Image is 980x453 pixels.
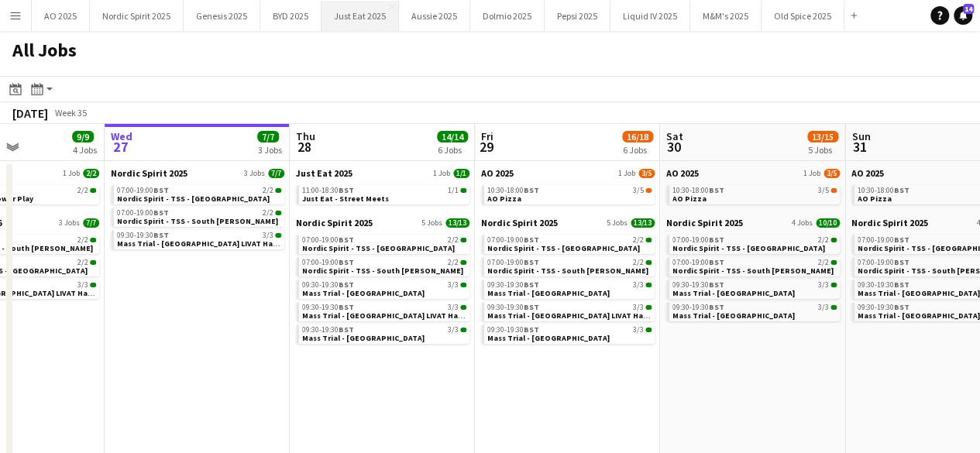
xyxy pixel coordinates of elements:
span: 14/14 [437,131,468,142]
span: 3/5 [824,169,840,178]
a: AO 20251 Job3/5 [481,167,655,179]
span: BST [709,280,724,290]
span: Thu [296,129,315,143]
a: 09:30-19:30BST3/3Mass Trial - [GEOGRAPHIC_DATA] [302,324,466,342]
span: 3/5 [818,187,829,194]
span: 10:30-18:00 [487,187,539,194]
button: Liquid IV 2025 [610,1,690,31]
span: 3/3 [645,283,652,287]
a: 09:30-19:30BST3/3Mass Trial - [GEOGRAPHIC_DATA] [302,280,466,297]
a: 07:00-19:00BST2/2Nordic Spirit - TSS - [GEOGRAPHIC_DATA] [672,235,837,252]
span: 7/7 [257,131,279,142]
span: 3/3 [448,326,459,334]
div: Nordic Spirit 20254 Jobs10/1007:00-19:00BST2/2Nordic Spirit - TSS - [GEOGRAPHIC_DATA]07:00-19:00B... [666,217,840,324]
span: 14 [963,4,974,14]
span: 3 Jobs [244,169,265,178]
span: BST [709,235,724,245]
span: 3/5 [830,188,837,193]
div: 6 Jobs [623,144,652,156]
span: AO 2025 [666,167,699,179]
span: BST [894,302,910,312]
span: Mass Trial - Victoria Station [302,333,425,343]
span: 1 Job [803,169,820,178]
div: Just Eat 20251 Job1/111:00-18:30BST1/1Just Eat - Street Meets [296,167,469,217]
span: Nordic Spirit 2025 [481,217,558,228]
a: Nordic Spirit 20255 Jobs13/13 [481,217,655,228]
button: Old Spice 2025 [762,1,844,31]
span: AO Pizza [487,194,521,204]
span: 1/1 [460,188,466,193]
span: 09:30-19:30 [672,281,724,289]
a: Nordic Spirit 20253 Jobs7/7 [111,167,284,179]
span: 07:00-19:00 [858,259,910,266]
span: 1/1 [453,169,469,178]
span: 29 [479,138,493,156]
span: 07:00-19:00 [302,259,354,266]
span: BST [339,257,354,267]
div: 4 Jobs [73,144,97,156]
a: 07:00-19:00BST2/2Nordic Spirit - TSS - [GEOGRAPHIC_DATA] [302,235,466,252]
span: 07:00-19:00 [487,259,539,266]
a: 10:30-18:00BST3/5AO Pizza [487,185,652,203]
span: 2/2 [448,236,459,244]
span: 7/7 [268,169,284,178]
span: 09:30-19:30 [487,326,539,334]
span: Nordic Spirit - TSS - Donington Park [487,243,640,253]
span: 1 Job [63,169,80,178]
span: 1 Job [618,169,635,178]
span: 2/2 [633,236,644,244]
span: 07:00-19:00 [672,259,724,266]
span: 2/2 [275,188,281,193]
span: Just Eat 2025 [296,167,352,179]
span: BST [524,324,539,335]
button: Dolmio 2025 [470,1,545,31]
span: Mass Trial - London LIVAT Hammersmith [487,311,686,321]
span: Nordic Spirit - TSS - South Mimms [487,266,648,276]
div: Nordic Spirit 20255 Jobs13/1307:00-19:00BST2/2Nordic Spirit - TSS - [GEOGRAPHIC_DATA]07:00-19:00B... [481,217,655,347]
a: 07:00-19:00BST2/2Nordic Spirit - TSS - [GEOGRAPHIC_DATA] [487,235,652,252]
a: Nordic Spirit 20255 Jobs13/13 [296,217,469,228]
a: Nordic Spirit 20254 Jobs10/10 [666,217,840,228]
span: Mass Trial - Victoria Station [672,311,795,321]
a: 09:30-19:30BST3/3Mass Trial - [GEOGRAPHIC_DATA] LIVAT Hammersmith [117,230,281,248]
span: Mass Trial - London LIVAT Hammersmith [117,239,316,249]
span: 3/5 [638,169,655,178]
span: 2/2 [90,188,96,193]
span: 2/2 [460,260,466,265]
span: 3/3 [633,326,644,334]
span: 3/3 [645,328,652,332]
span: BST [894,185,910,195]
span: 07:00-19:00 [858,236,910,244]
span: 2/2 [460,238,466,242]
div: [DATE] [12,105,48,121]
span: Nordic Spirit - TSS - South Mimms [117,216,278,226]
span: 09:30-19:30 [858,281,910,289]
span: BST [339,324,354,335]
span: 1 Job [433,169,450,178]
span: AO Pizza [672,194,707,204]
span: BST [524,235,539,245]
span: BST [524,185,539,195]
span: BST [339,235,354,245]
span: 1/1 [448,187,459,194]
a: 09:30-19:30BST3/3Mass Trial - [GEOGRAPHIC_DATA] [487,324,652,342]
span: 2/2 [77,236,88,244]
span: 3/3 [263,232,273,239]
a: 09:30-19:30BST3/3Mass Trial - [GEOGRAPHIC_DATA] [672,302,837,320]
button: Just Eat 2025 [322,1,399,31]
span: 3/3 [633,304,644,311]
span: Nordic Spirit 2025 [296,217,373,228]
span: Nordic Spirit - TSS - South Mimms [302,266,463,276]
span: 16/18 [622,131,653,142]
button: AO 2025 [32,1,90,31]
span: 2/2 [818,236,829,244]
span: 3/3 [830,283,837,287]
span: 10/10 [816,218,840,228]
span: Nordic Spirit - TSS - Donington Park [672,243,825,253]
span: BST [339,280,354,290]
a: 14 [954,6,972,25]
span: BST [894,280,910,290]
span: 3 Jobs [59,218,80,228]
span: 2/2 [645,260,652,265]
span: 13/13 [445,218,469,228]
